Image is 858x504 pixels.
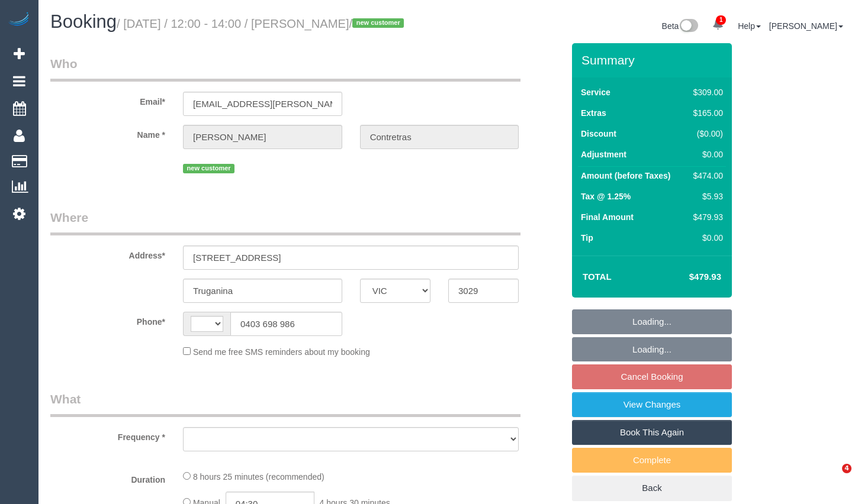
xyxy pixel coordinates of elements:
[448,279,519,303] input: Post Code*
[50,55,520,82] legend: Who
[842,464,851,473] span: 4
[679,19,698,34] img: New interface
[41,92,174,108] label: Email*
[689,232,723,244] div: $0.00
[581,86,610,98] label: Service
[581,232,593,244] label: Tip
[7,12,31,28] img: Automaid Logo
[193,347,370,357] span: Send me free SMS reminders about my booking
[581,211,634,223] label: Final Amount
[572,476,732,500] a: Back
[689,148,723,160] div: $0.00
[183,164,234,173] span: new customer
[769,21,843,31] a: [PERSON_NAME]
[352,18,404,28] span: new customer
[41,245,174,261] label: Address*
[581,148,626,160] label: Adjustment
[41,312,174,328] label: Phone*
[572,392,732,417] a: View Changes
[689,170,723,182] div: $474.00
[738,21,761,31] a: Help
[654,272,721,282] h4: $479.93
[41,470,174,486] label: Duration
[183,279,342,303] input: Suburb*
[716,15,726,25] span: 1
[706,12,730,38] a: 1
[818,464,846,492] iframe: Intercom live chat
[50,11,117,32] span: Booking
[581,53,726,67] h3: Summary
[581,190,631,202] label: Tax @ 1.25%
[117,17,407,30] small: / [DATE] / 12:00 - 14:00 / [PERSON_NAME]
[689,86,723,98] div: $309.00
[689,211,723,223] div: $479.93
[689,107,723,119] div: $165.00
[41,125,174,141] label: Name *
[572,420,732,445] a: Book This Again
[583,272,612,282] strong: Total
[662,21,699,31] a: Beta
[581,128,616,140] label: Discount
[689,128,723,140] div: ($0.00)
[41,427,174,443] label: Frequency *
[360,125,519,149] input: Last Name*
[183,125,342,149] input: First Name*
[689,190,723,202] div: $5.93
[50,390,520,417] legend: What
[581,170,670,182] label: Amount (before Taxes)
[349,17,408,30] span: /
[50,209,520,235] legend: Where
[193,472,324,482] span: 8 hours 25 minutes (recommended)
[183,92,342,116] input: Email*
[230,312,342,336] input: Phone*
[581,107,606,119] label: Extras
